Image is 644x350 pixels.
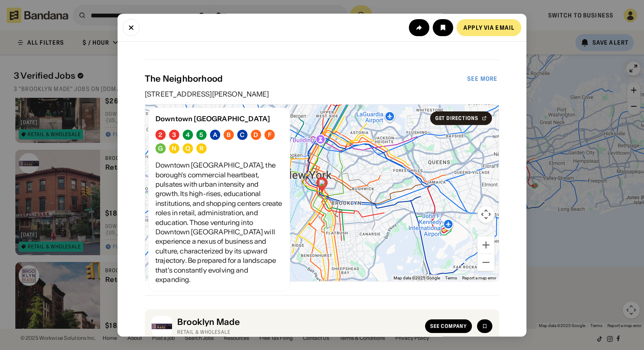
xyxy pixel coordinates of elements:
[172,131,176,139] div: 3
[268,131,271,139] div: F
[177,317,420,327] div: Brooklyn Made
[158,145,163,152] div: G
[435,116,478,121] div: Get Directions
[152,316,172,337] img: Brooklyn Made logo
[477,206,494,223] button: Map camera controls
[463,24,515,30] div: Apply via email
[185,145,190,152] div: Q
[213,131,217,139] div: A
[186,131,190,139] div: 4
[145,74,466,84] div: The Neighborhood
[155,115,283,123] div: Downtown [GEOGRAPHIC_DATA]
[477,254,494,271] button: Zoom out
[253,131,258,139] div: D
[394,276,440,281] span: Map data ©2025 Google
[199,131,203,139] div: 5
[227,131,231,139] div: B
[172,145,176,152] div: N
[467,76,497,82] div: See more
[445,276,457,281] a: Terms (opens in new tab)
[430,324,467,329] div: See company
[123,19,140,36] button: Close
[147,270,175,282] img: Google
[462,276,496,281] a: Report a map error
[177,329,420,336] div: Retail & Wholesale
[155,161,283,285] div: Downtown [GEOGRAPHIC_DATA], the borough's commercial heartbeat, pulsates with urban intensity and...
[158,131,162,139] div: 2
[240,131,244,139] div: C
[477,237,494,254] button: Zoom in
[145,91,499,98] div: [STREET_ADDRESS][PERSON_NAME]
[147,270,175,282] a: Open this area in Google Maps (opens a new window)
[199,145,204,152] div: R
